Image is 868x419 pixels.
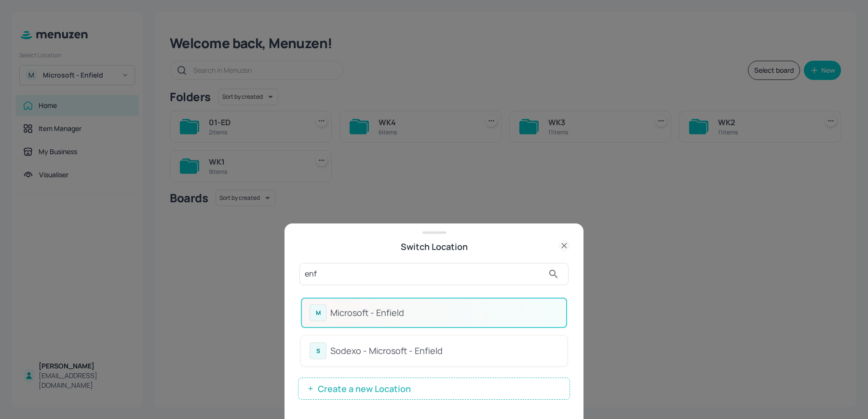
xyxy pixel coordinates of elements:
[544,264,563,284] button: search
[330,344,558,357] div: Sodexo - Microsoft - Enfield
[298,378,570,400] button: Create a new Location
[298,240,570,253] div: Switch Location
[313,384,416,393] span: Create a new Location
[330,306,558,319] div: Microsoft - Enfield
[305,266,544,282] input: Search location
[310,304,326,321] div: M
[310,342,326,359] div: S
